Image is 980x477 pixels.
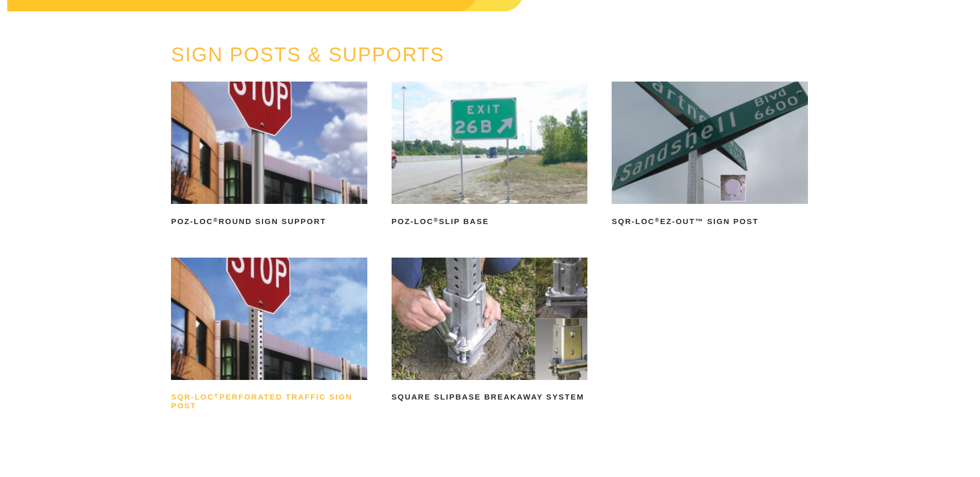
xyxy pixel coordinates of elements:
[171,258,367,414] a: SQR-LOC®Perforated Traffic Sign Post
[171,389,367,414] h2: SQR-LOC Perforated Traffic Sign Post
[655,217,660,223] sup: ®
[612,82,808,230] a: SQR-LOC®EZ-Out™ Sign Post
[171,82,367,230] a: POZ-LOC®Round Sign Support
[392,213,588,230] h2: POZ-LOC Slip Base
[433,217,439,223] sup: ®
[171,213,367,230] h2: POZ-LOC Round Sign Support
[392,389,588,406] h2: Square Slipbase Breakaway System
[214,392,219,399] sup: ®
[392,82,588,230] a: POZ-LOC®Slip Base
[392,258,588,406] a: Square Slipbase Breakaway System
[171,44,444,66] a: SIGN POSTS & SUPPORTS
[213,217,219,223] sup: ®
[612,213,808,230] h2: SQR-LOC EZ-Out™ Sign Post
